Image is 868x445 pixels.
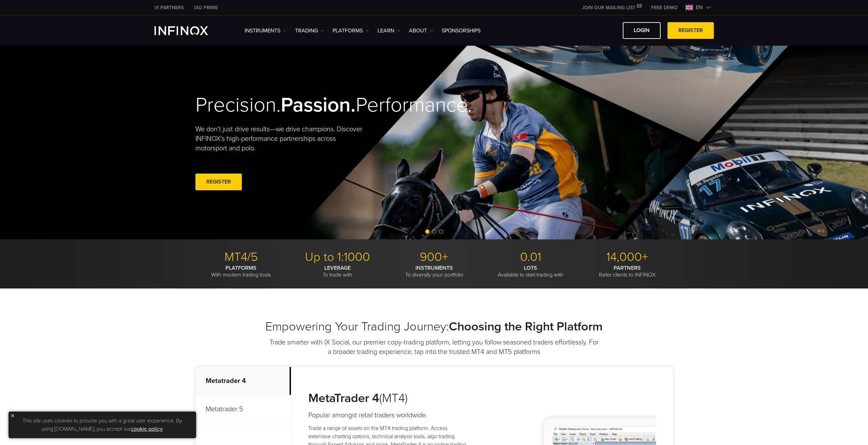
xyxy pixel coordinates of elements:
strong: PLATFORMS [225,265,256,271]
a: JOIN OUR MAILING LIST [577,5,646,11]
a: Instruments [245,27,286,35]
strong: Choosing the Right Platform [449,319,603,334]
a: INFINOX [149,4,189,11]
span: Go to slide 1 [425,229,429,234]
p: MT4/5 [195,250,287,265]
p: With modern trading tools [195,265,287,278]
a: INFINOX Logo [155,26,224,35]
strong: MetaTrader 4 [308,391,379,405]
a: Learn [378,27,400,35]
img: yellow close icon [10,413,15,418]
p: This site uses cookies to provide you with a great user experience. By using [DOMAIN_NAME], you a... [12,415,193,435]
h2: Empowering Your Trading Journey: [195,319,673,334]
h2: Precision. Performance. [195,93,410,118]
p: Refer clients to INFINOX [582,265,673,278]
a: INFINOX [189,4,223,11]
p: To trade with [292,265,383,278]
a: TRADING [295,27,324,35]
a: ABOUT [409,27,433,35]
strong: INSTRUMENTS [415,265,453,271]
p: 900+ [388,250,480,265]
a: REGISTER [195,174,242,190]
strong: Passion. [281,93,356,117]
p: Trade smarter with IX Social, our premier copy-trading platform, letting you follow seasoned trad... [269,338,600,357]
p: To diversify your portfolio [388,265,480,278]
p: Metatrader 4 [195,367,291,395]
h3: (MT4) [308,391,471,406]
p: Up to 1:1000 [292,250,383,265]
p: 0.01 [485,250,576,265]
strong: LOTS [524,265,537,271]
a: LOGIN [623,22,661,39]
span: en [693,3,706,12]
strong: LEVERAGE [324,265,351,271]
strong: PARTNERS [614,265,641,271]
h4: Popular amongst retail traders worldwide. [308,411,471,420]
span: Go to slide 2 [432,229,436,234]
p: Available to start trading with [485,265,576,278]
a: REGISTER [667,22,714,39]
p: We don't just drive results—we drive champions. Discover INFINOX’s high-performance partnerships ... [195,124,367,153]
a: SPONSORSHIPS [442,27,481,35]
a: INFINOX MENU [646,4,683,11]
span: Go to slide 3 [439,229,443,234]
a: cookie policy [131,426,163,432]
a: PLATFORMS [333,27,369,35]
p: Metatrader 5 [195,395,291,424]
p: 14,000+ [582,250,673,265]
